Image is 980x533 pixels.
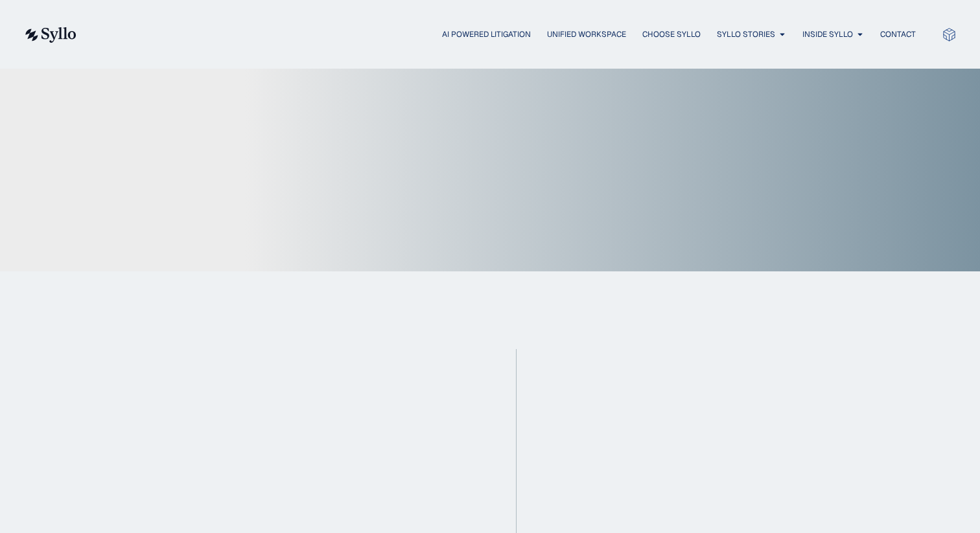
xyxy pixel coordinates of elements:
a: Unified Workspace [547,28,626,40]
a: AI Powered Litigation [442,28,531,40]
img: syllo [23,27,76,43]
a: Inside Syllo [802,28,853,40]
a: Contact [880,28,916,40]
div: Menu Toggle [102,28,916,41]
a: Choose Syllo [642,28,701,40]
a: Syllo Stories [717,28,775,40]
nav: Menu [102,28,916,41]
